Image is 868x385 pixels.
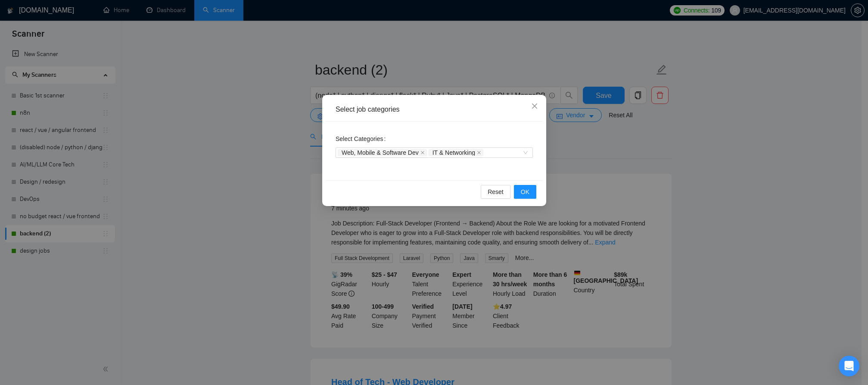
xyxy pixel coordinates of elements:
button: OK [513,185,536,199]
span: IT & Networking [432,150,475,156]
span: IT & Networking [428,149,483,156]
span: Web, Mobile & Software Dev [342,150,419,156]
div: Open Intercom Messenger [839,356,859,376]
button: Close [523,95,546,118]
span: Web, Mobile & Software Dev [338,149,427,156]
span: close [531,103,538,110]
button: Reset [481,185,510,199]
span: close [477,150,481,155]
span: close [420,150,424,155]
span: OK [520,187,529,197]
span: Reset [488,187,504,197]
label: Select Categories [336,132,389,146]
div: Select job categories [336,105,533,114]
